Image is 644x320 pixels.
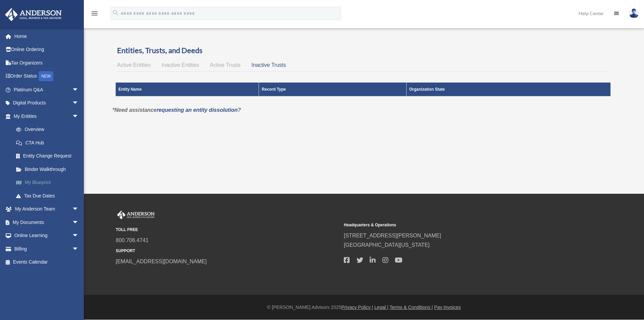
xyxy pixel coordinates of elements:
[116,226,339,233] small: TOLL FREE
[434,305,461,310] a: Pay Invoices
[344,242,430,248] a: [GEOGRAPHIC_DATA][US_STATE]
[3,8,64,21] img: Anderson Advisors Platinum Portal
[116,247,339,255] small: SUPPORT
[5,109,89,123] a: My Entitiesarrow_drop_down
[5,256,89,269] a: Events Calendar
[5,30,89,43] a: Home
[72,229,86,243] span: arrow_drop_down
[5,70,89,83] a: Order StatusNEW
[344,233,441,238] a: [STREET_ADDRESS][PERSON_NAME]
[9,163,89,176] a: Binder Walkthrough
[117,45,609,56] h3: Entities, Trusts, and Deeds
[91,9,99,17] i: menu
[5,229,89,242] a: Online Learningarrow_drop_down
[72,96,86,110] span: arrow_drop_down
[9,136,89,149] a: CTA Hub
[117,62,151,68] span: Active Entities
[162,62,199,68] span: Inactive Entities
[9,123,86,136] a: Overview
[39,71,53,81] div: NEW
[341,305,373,310] a: Privacy Policy |
[9,176,89,189] a: My Blueprint
[629,8,639,18] img: User Pic
[344,222,567,229] small: Headquarters & Operations
[5,242,89,256] a: Billingarrow_drop_down
[112,107,241,113] em: *Need assistance ?
[72,83,86,97] span: arrow_drop_down
[72,216,86,229] span: arrow_drop_down
[259,83,407,97] th: Record Type
[407,83,611,97] th: Organization State
[390,305,433,310] a: Terms & Conditions |
[116,237,149,243] a: 800.706.4741
[116,211,156,219] img: Anderson Advisors Platinum Portal
[91,12,99,17] a: menu
[374,305,388,310] a: Legal |
[112,9,119,16] i: search
[5,96,89,110] a: Digital Productsarrow_drop_down
[9,189,89,202] a: Tax Due Dates
[5,43,89,56] a: Online Ordering
[157,107,238,113] a: requesting an entity dissolution
[5,202,89,216] a: My Anderson Teamarrow_drop_down
[84,303,644,312] div: © [PERSON_NAME] Advisors 2025
[5,216,89,229] a: My Documentsarrow_drop_down
[116,259,207,264] a: [EMAIL_ADDRESS][DOMAIN_NAME]
[5,56,89,70] a: Tax Organizers
[72,109,86,123] span: arrow_drop_down
[252,62,286,68] span: Inactive Trusts
[116,83,259,97] th: Entity Name
[5,83,89,96] a: Platinum Q&Aarrow_drop_down
[210,62,241,68] span: Active Trusts
[9,149,89,163] a: Entity Change Request
[72,202,86,216] span: arrow_drop_down
[72,242,86,256] span: arrow_drop_down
